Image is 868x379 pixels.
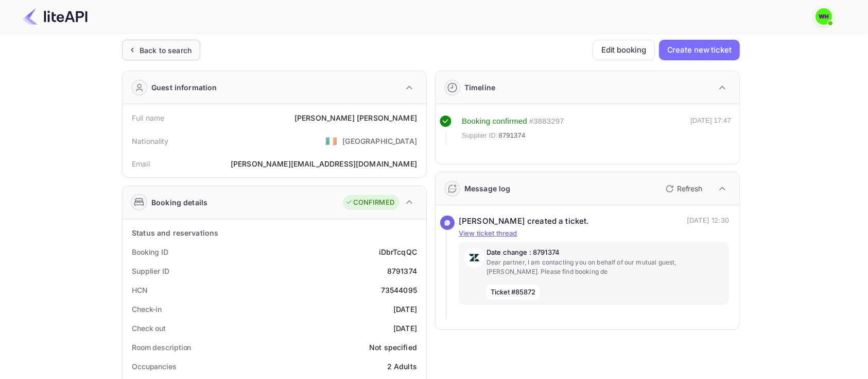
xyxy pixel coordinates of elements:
div: # 3883297 [529,116,564,127]
div: Guest information [151,82,217,93]
img: LiteAPI Logo [23,8,88,25]
div: CONFIRMED [345,197,394,208]
div: [DATE] [393,323,417,334]
button: Create new ticket [659,40,740,60]
div: Not specified [369,342,417,353]
div: Room description [132,342,191,353]
div: Nationality [132,136,169,146]
div: [DATE] [393,304,417,315]
div: [PERSON_NAME] created a ticket. [459,216,589,227]
span: 8791374 [499,130,526,141]
div: [DATE] 17:47 [690,116,731,145]
div: Supplier ID [132,266,169,276]
div: HCN [132,285,148,295]
div: 8791374 [387,266,417,276]
div: Booking details [151,197,207,208]
div: Status and reservations [132,227,218,238]
div: 2 Adults [387,361,417,372]
p: Date change : 8791374 [487,248,724,258]
div: Booking confirmed [462,116,527,127]
img: walid harrass [815,8,832,25]
button: Edit booking [593,40,655,60]
div: Full name [132,112,164,123]
p: View ticket thread [459,228,729,239]
div: [PERSON_NAME] [PERSON_NAME] [294,112,417,123]
div: Booking ID [132,246,168,257]
div: Occupancies [132,361,177,372]
span: United States [325,131,337,150]
div: Check out [132,323,166,334]
div: Message log [464,183,511,194]
div: Email [132,158,150,169]
div: Check-in [132,304,162,315]
span: Ticket #85872 [487,285,540,300]
div: iDbrTcqQC [379,246,417,257]
div: [GEOGRAPHIC_DATA] [342,136,417,146]
p: [DATE] 12:30 [687,216,729,227]
div: [PERSON_NAME][EMAIL_ADDRESS][DOMAIN_NAME] [231,158,417,169]
span: Supplier ID: [462,130,498,141]
div: 73544095 [381,285,417,295]
button: Refresh [659,180,706,197]
p: Refresh [677,183,702,194]
div: Back to search [140,45,192,56]
img: AwvSTEc2VUhQAAAAAElFTkSuQmCC [464,248,484,268]
div: Timeline [464,82,495,93]
p: Dear partner, I am contacting you on behalf of our mutual guest, [PERSON_NAME]. Please find booki... [487,258,724,276]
